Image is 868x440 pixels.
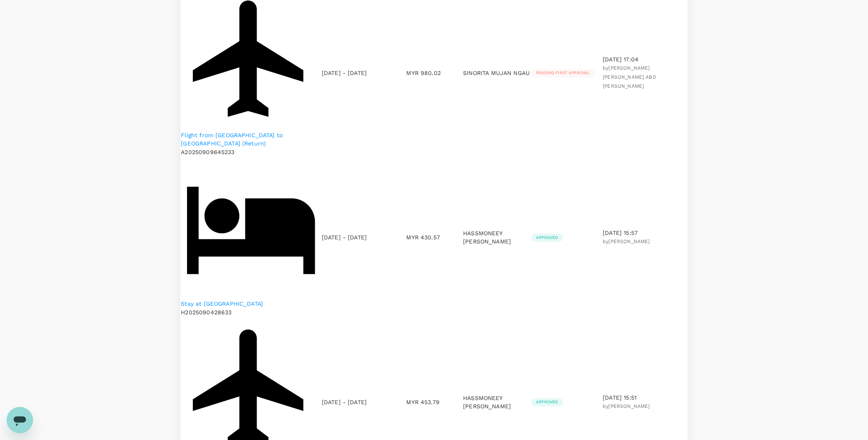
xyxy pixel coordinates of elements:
[322,398,367,406] p: [DATE] - [DATE]
[407,233,463,241] p: MYR 430.57
[603,239,650,244] span: by
[603,65,657,89] span: [PERSON_NAME] [PERSON_NAME] ABD [PERSON_NAME]
[407,398,463,406] p: MYR 453.79
[603,65,657,89] span: by
[463,229,531,246] p: HASSMONEEY [PERSON_NAME]
[603,403,650,409] span: by
[603,55,687,63] p: [DATE] 17:04
[609,403,650,409] span: [PERSON_NAME]
[603,229,687,237] p: [DATE] 15:57
[609,239,650,244] span: [PERSON_NAME]
[181,309,232,316] span: H2025090428633
[7,407,33,433] iframe: Button to launch messaging window
[531,235,563,241] span: Approved
[531,399,563,405] span: Approved
[181,149,235,155] span: A20250909645233
[603,393,687,402] p: [DATE] 15:51
[463,394,531,410] p: HASSMONEEY [PERSON_NAME]
[407,69,463,77] p: MYR 980.02
[322,233,367,241] p: [DATE] - [DATE]
[181,300,321,308] a: Stay at [GEOGRAPHIC_DATA]
[181,131,321,147] a: Flight from [GEOGRAPHIC_DATA] to [GEOGRAPHIC_DATA] (Return)
[531,70,595,76] span: Pending first approval
[322,69,367,77] p: [DATE] - [DATE]
[463,69,531,77] p: SINORITA MUJAN NGAU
